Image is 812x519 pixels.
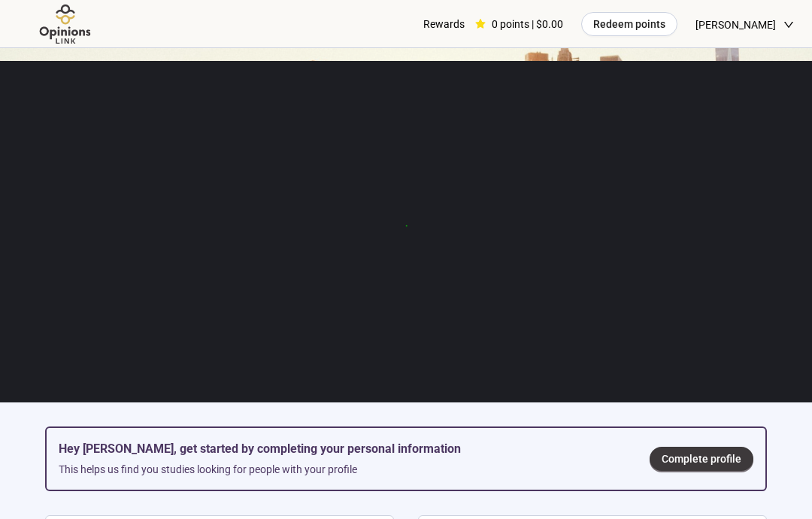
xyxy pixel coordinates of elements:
h5: Hey [PERSON_NAME], get started by completing your personal information [59,440,626,458]
span: [PERSON_NAME] [695,1,776,49]
span: down [783,20,794,30]
button: Redeem points [581,12,677,36]
span: Redeem points [593,16,665,32]
div: This helps us find you studies looking for people with your profile [59,461,626,478]
a: Complete profile [650,447,753,471]
span: Complete profile [662,451,741,467]
span: star [475,19,486,29]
